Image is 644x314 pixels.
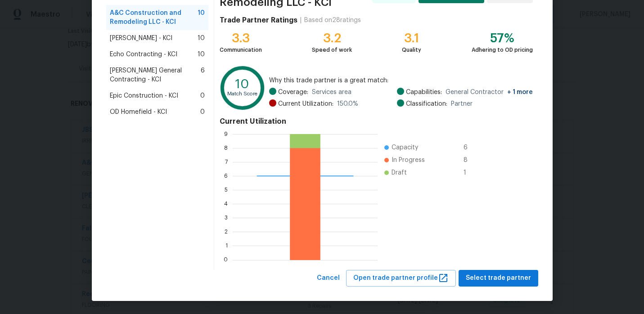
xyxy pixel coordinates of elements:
[110,108,167,117] span: OD Homefield - KCI
[278,88,308,97] span: Coverage:
[220,45,262,54] div: Communication
[312,45,352,54] div: Speed of work
[110,34,172,43] span: [PERSON_NAME] - KCI
[337,99,358,108] span: 150.0 %
[392,168,407,177] span: Draft
[406,88,442,97] span: Capabilities:
[220,117,532,126] h4: Current Utilization
[402,45,421,54] div: Quality
[278,99,333,108] span: Current Utilization:
[353,273,449,284] span: Open trade partner profile
[220,16,297,25] h4: Trade Partner Ratings
[472,45,533,54] div: Adhering to OD pricing
[446,88,533,97] span: General Contractor
[225,173,228,179] text: 6
[317,273,340,284] span: Cancel
[225,229,228,235] text: 2
[225,215,228,220] text: 3
[466,273,531,284] span: Select trade partner
[198,34,205,43] span: 10
[198,9,205,27] span: 10
[392,143,418,152] span: Capacity
[201,66,205,84] span: 6
[297,16,304,25] div: |
[392,156,425,165] span: In Progress
[225,145,228,151] text: 8
[225,187,228,193] text: 5
[313,270,343,287] button: Cancel
[312,34,352,43] div: 3.2
[226,243,228,249] text: 1
[225,131,228,137] text: 9
[225,159,228,165] text: 7
[110,91,178,100] span: Epic Construction - KCI
[304,16,361,25] div: Based on 28 ratings
[225,201,228,206] text: 4
[200,108,205,117] span: 0
[346,270,456,287] button: Open trade partner profile
[507,89,533,95] span: + 1 more
[110,66,201,84] span: [PERSON_NAME] General Contracting - KCI
[464,143,478,152] span: 6
[472,34,533,43] div: 57%
[406,99,447,108] span: Classification:
[312,88,351,97] span: Services area
[402,34,421,43] div: 3.1
[220,34,262,43] div: 3.3
[451,99,473,108] span: Partner
[464,168,478,177] span: 1
[110,9,198,27] span: A&C Construction and Remodeling LLC - KCI
[269,76,533,85] span: Why this trade partner is a great match:
[459,270,538,287] button: Select trade partner
[198,50,205,59] span: 10
[464,156,478,165] span: 8
[236,78,250,90] text: 10
[110,50,177,59] span: Echo Contracting - KCI
[228,91,258,96] text: Match Score
[200,91,205,100] span: 0
[224,257,228,263] text: 0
